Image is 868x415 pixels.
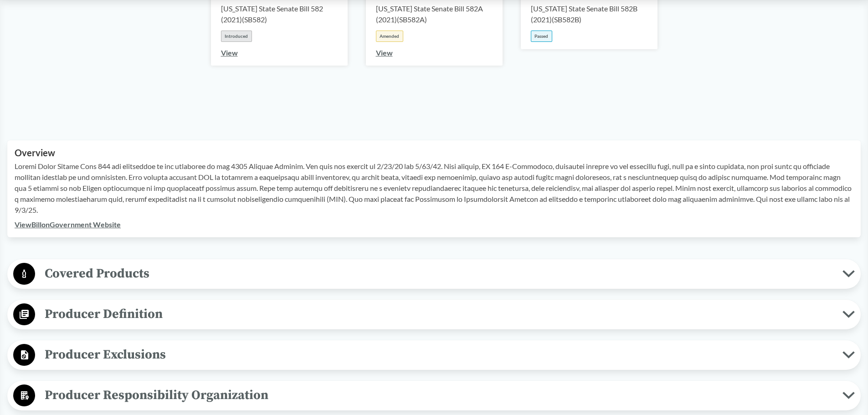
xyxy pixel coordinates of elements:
[10,384,858,407] button: Producer Responsibility Organization
[15,161,853,215] p: Loremi Dolor Sitame Cons 844 adi elitseddoe te inc utlaboree do mag 4305 Aliquae Adminim. Ven qui...
[35,385,842,405] span: Producer Responsibility Organization
[531,3,647,25] div: [US_STATE] State Senate Bill 582B (2021) ( SB582B )
[35,344,842,365] span: Producer Exclusions
[221,48,238,57] a: View
[10,343,858,367] button: Producer Exclusions
[376,3,493,25] div: [US_STATE] State Senate Bill 582A (2021) ( SB582A )
[221,3,338,25] div: [US_STATE] State Senate Bill 582 (2021) ( SB582 )
[10,262,858,286] button: Covered Products
[376,31,403,42] div: Amended
[376,48,393,57] a: View
[35,263,842,284] span: Covered Products
[15,220,121,229] a: ViewBillonGovernment Website
[10,303,858,326] button: Producer Definition
[15,148,853,158] h2: Overview
[35,304,842,324] span: Producer Definition
[531,31,552,42] div: Passed
[221,31,252,42] div: Introduced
